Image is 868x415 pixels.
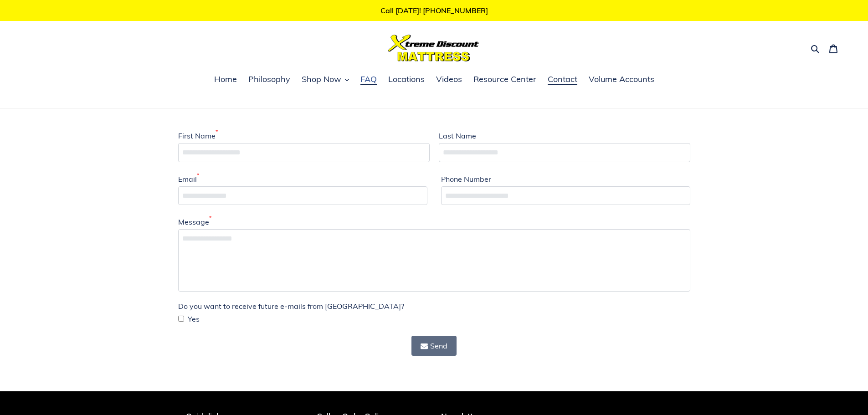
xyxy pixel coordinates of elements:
[188,313,200,324] span: Yes
[178,316,184,322] input: Yes
[473,74,536,85] span: Resource Center
[297,73,354,87] button: Shop Now
[244,73,295,87] a: Philosophy
[178,301,404,312] label: Do you want to receive future e-mails from [GEOGRAPHIC_DATA]?
[302,74,341,85] span: Shop Now
[439,130,476,141] label: Last Name
[388,74,425,85] span: Locations
[248,74,290,85] span: Philosophy
[589,74,654,85] span: Volume Accounts
[178,216,211,227] label: Message
[210,73,241,87] a: Home
[411,336,457,356] button: Send
[436,74,462,85] span: Videos
[469,73,541,87] a: Resource Center
[214,74,237,85] span: Home
[441,174,491,184] label: Phone Number
[178,174,199,184] label: Email
[584,73,659,87] a: Volume Accounts
[356,73,381,87] a: FAQ
[384,73,429,87] a: Locations
[543,73,582,87] a: Contact
[431,73,467,87] a: Videos
[548,74,577,85] span: Contact
[360,74,377,85] span: FAQ
[178,130,218,141] label: First Name
[388,35,479,61] img: Xtreme Discount Mattress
